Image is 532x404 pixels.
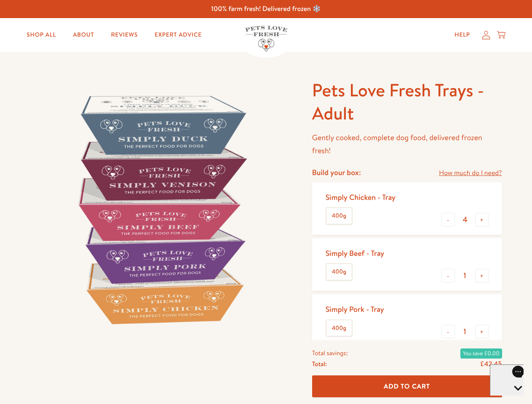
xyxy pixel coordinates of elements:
[460,348,502,359] span: You save £0.00
[326,208,352,224] label: 400g
[312,348,348,359] span: Total savings:
[441,325,455,338] button: -
[326,264,352,280] label: 400g
[326,192,396,202] div: Simply Chicken - Tray
[490,364,524,396] iframe: Gorgias live chat messenger
[384,382,430,391] span: Add To Cart
[245,26,287,51] img: Pets Love Fresh
[312,167,361,177] h4: Build your box:
[448,27,477,43] a: Help
[312,131,502,157] p: Gently cooked, complete dog food, delivered frozen fresh!
[441,213,455,226] button: -
[312,79,502,125] h1: Pets Love Fresh Trays - Adult
[326,248,384,258] div: Simply Beef - Tray
[148,27,209,43] a: Expert Advice
[312,359,327,369] span: Total:
[439,167,502,179] a: How much do I need?
[312,375,502,398] button: Add To Cart
[104,27,144,43] a: Reviews
[20,27,63,43] a: Shop All
[441,269,455,282] button: -
[475,213,489,226] button: +
[480,359,502,369] span: £42.45
[326,320,352,336] label: 400g
[326,304,384,314] div: Simply Pork - Tray
[475,269,489,282] button: +
[30,79,292,340] img: Pets Love Fresh Trays - Adult
[66,27,101,43] a: About
[475,325,489,338] button: +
